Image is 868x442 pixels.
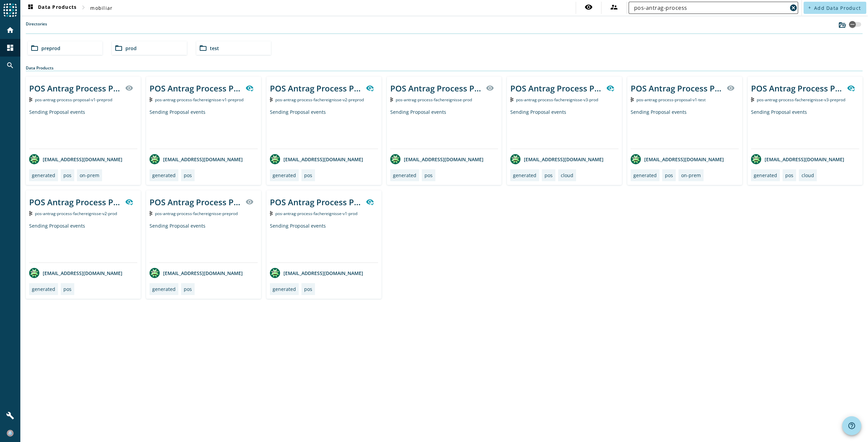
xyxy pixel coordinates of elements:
div: generated [754,172,777,178]
div: Sending Proposal events [751,109,859,149]
mat-icon: cancel [789,4,797,12]
img: Kafka Topic: pos-antrag-process-proposal-v1-test [631,97,634,102]
mat-icon: help_outline [848,422,856,430]
mat-icon: search [6,61,14,69]
img: avatar [29,154,39,164]
mat-icon: visibility [245,198,254,206]
div: pos [785,172,793,178]
span: Kafka Topic: pos-antrag-process-fachereignisse-v3-prod [516,97,598,103]
div: generated [513,172,536,178]
span: Kafka Topic: pos-antrag-process-fachereignisse-v3-preprod [757,97,845,103]
img: avatar [150,268,160,278]
img: avatar [270,154,280,164]
span: Data Products [26,4,77,12]
img: avatar [29,268,39,278]
div: [EMAIL_ADDRESS][DOMAIN_NAME] [751,154,844,164]
div: POS Antrag Process Proposal [150,196,241,208]
mat-icon: dashboard [26,4,35,12]
div: generated [32,286,55,292]
div: Data Products [26,65,863,71]
img: avatar [631,154,641,164]
span: Kafka Topic: pos-antrag-process-fachereignisse-v1-preprod [155,97,243,103]
div: Sending Proposal events [631,109,739,149]
div: generated [32,172,55,178]
img: avatar [510,154,520,164]
img: Kafka Topic: pos-antrag-process-fachereignisse-v3-prod [510,97,513,102]
div: pos [184,286,192,292]
img: Kafka Topic: pos-antrag-process-fachereignisse-v1-prod [270,211,273,216]
mat-icon: visibility [727,84,735,92]
span: Add Data Product [814,5,861,11]
div: POS Antrag Process Proposal [390,83,482,94]
div: Sending Proposal events [29,109,137,149]
div: [EMAIL_ADDRESS][DOMAIN_NAME] [29,154,122,164]
div: Sending Proposal events [270,109,378,149]
div: Sending Proposal events [150,223,258,262]
div: pos [304,286,312,292]
div: POS Antrag Process Proposal [270,83,362,94]
mat-icon: folder_open [115,44,123,52]
img: Kafka Topic: pos-antrag-process-fachereignisse-v2-preprod [270,97,273,102]
mat-icon: add [808,6,811,9]
div: cloud [561,172,573,178]
img: Kafka Topic: pos-antrag-process-fachereignisse-v1-preprod [150,97,153,102]
mat-icon: chevron_right [79,3,87,12]
div: pos [665,172,673,178]
div: POS Antrag Process Proposal [751,83,843,94]
div: POS Antrag Process Proposal [270,196,362,208]
div: on-prem [80,172,99,178]
span: Kafka Topic: pos-antrag-process-fachereignisse-v1-prod [275,211,357,216]
img: Kafka Topic: pos-antrag-process-fachereignisse-prod [390,97,393,102]
div: pos [63,286,72,292]
div: [EMAIL_ADDRESS][DOMAIN_NAME] [150,268,243,278]
div: Sending Proposal events [270,223,378,262]
div: [EMAIL_ADDRESS][DOMAIN_NAME] [270,154,363,164]
div: [EMAIL_ADDRESS][DOMAIN_NAME] [631,154,724,164]
span: Kafka Topic: pos-antrag-process-fachereignisse-v2-preprod [275,97,364,103]
div: generated [633,172,657,178]
div: Sending Proposal events [390,109,498,149]
div: pos [545,172,553,178]
mat-icon: folder_open [31,44,39,52]
span: Kafka Topic: pos-antrag-process-fachereignisse-prod [396,97,472,103]
img: avatar [751,154,761,164]
div: POS Antrag Process Proposal [150,83,241,94]
mat-icon: visibility [585,3,593,11]
div: generated [152,286,176,292]
mat-icon: build [6,412,14,420]
button: Clear [789,3,798,13]
mat-icon: home [6,26,14,34]
div: cloud [802,172,814,178]
div: generated [273,172,296,178]
span: Kafka Topic: pos-antrag-process-fachereignisse-v2-prod [35,211,117,216]
button: Add Data Product [804,2,866,14]
mat-icon: supervisor_account [610,3,618,11]
mat-icon: visibility [486,84,494,92]
span: mobiliar [90,5,113,11]
div: pos [63,172,72,178]
input: Search (% or * for wildcards) [634,4,787,12]
img: avatar [270,268,280,278]
div: generated [152,172,176,178]
span: preprod [41,45,60,51]
div: pos [184,172,192,178]
img: Kafka Topic: pos-antrag-process-fachereignisse-v3-preprod [751,97,754,102]
img: avatar [390,154,400,164]
div: [EMAIL_ADDRESS][DOMAIN_NAME] [390,154,484,164]
div: on-prem [681,172,701,178]
mat-icon: folder_open [199,44,207,52]
div: POS Antrag Process Proposal [29,196,121,208]
button: Data Products [24,2,79,14]
button: mobiliar [87,2,115,14]
div: pos [304,172,312,178]
div: [EMAIL_ADDRESS][DOMAIN_NAME] [510,154,604,164]
span: Kafka Topic: pos-antrag-process-proposal-v1-test [636,97,706,103]
div: POS Antrag Process Proposal [510,83,602,94]
label: Directories [26,21,47,34]
div: POS Antrag Process Proposal [29,83,121,94]
img: spoud-logo.svg [3,3,17,17]
img: avatar [150,154,160,164]
div: Sending Proposal events [150,109,258,149]
div: [EMAIL_ADDRESS][DOMAIN_NAME] [29,268,122,278]
img: Kafka Topic: pos-antrag-process-fachereignisse-preprod [150,211,153,216]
